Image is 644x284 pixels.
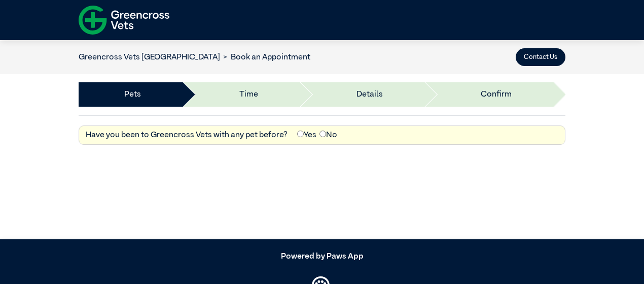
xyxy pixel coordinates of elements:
img: f-logo [79,3,169,38]
li: Book an Appointment [220,51,310,64]
h5: Powered by Paws App [79,252,565,262]
label: No [319,129,337,141]
input: Yes [297,131,304,137]
button: Contact Us [516,48,565,66]
nav: breadcrumb [79,51,310,64]
input: No [319,131,326,137]
a: Pets [124,88,141,101]
label: Yes [297,129,316,141]
a: Greencross Vets [GEOGRAPHIC_DATA] [79,53,220,61]
label: Have you been to Greencross Vets with any pet before? [86,129,288,141]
